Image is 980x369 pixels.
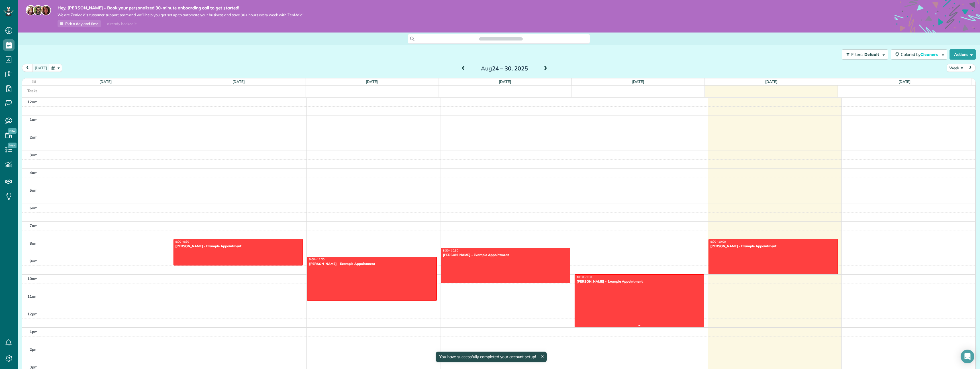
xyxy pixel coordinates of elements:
[102,20,140,27] div: I already booked it
[30,347,38,352] span: 2pm
[30,241,38,246] span: 8am
[485,36,517,42] span: Search ZenMaid…
[26,5,36,15] img: maria-72a9807cf96188c08ef61303f053569d2e2a8a1cde33d635c8a3ac13582a053d.jpg
[576,279,703,283] div: [PERSON_NAME] - Example Appointment
[481,65,492,72] span: Aug
[27,276,38,281] span: 10am
[30,170,38,175] span: 4am
[175,240,189,244] span: 8:00 - 9:30
[901,52,940,57] span: Colored by
[32,64,50,72] button: [DATE]
[366,79,378,84] a: [DATE]
[947,64,965,72] button: Week
[710,244,836,248] div: [PERSON_NAME] - Example Appointment
[232,79,245,84] a: [DATE]
[842,49,888,60] button: Filters: Default
[961,350,974,363] div: Open Intercom Messenger
[27,312,38,316] span: 12pm
[30,188,38,192] span: 5am
[99,79,112,84] a: [DATE]
[469,65,540,72] h2: 24 – 30, 2025
[436,352,547,362] div: You have successfully completed your account setup!
[950,49,976,60] button: Actions
[864,52,879,57] span: Default
[309,262,435,266] div: [PERSON_NAME] - Example Appointment
[58,13,303,17] span: We are ZenMaid’s customer support team and we’ll help you get set up to automate your business an...
[30,153,38,157] span: 3am
[899,79,911,84] a: [DATE]
[765,79,777,84] a: [DATE]
[58,20,101,27] a: Pick a day and time
[30,135,38,139] span: 2am
[65,21,98,26] span: Pick a day and time
[30,259,38,263] span: 9am
[499,79,511,84] a: [DATE]
[443,253,569,257] div: [PERSON_NAME] - Example Appointment
[577,275,592,279] span: 10:00 - 1:00
[30,223,38,228] span: 7am
[443,249,458,252] span: 8:30 - 10:30
[175,244,301,248] div: [PERSON_NAME] - Example Appointment
[891,49,947,60] button: Colored byCleaners
[8,143,17,148] span: New
[58,5,303,11] strong: Hey, [PERSON_NAME] - Book your personalized 30-minute onboarding call to get started!
[30,329,38,334] span: 1pm
[920,52,939,57] span: Cleaners
[27,294,38,299] span: 11am
[30,206,38,210] span: 6am
[965,64,976,72] button: next
[839,49,888,60] a: Filters: Default
[710,240,726,244] span: 8:00 - 10:00
[41,5,51,15] img: michelle-19f622bdf1676172e81f8f8fba1fb50e276960ebfe0243fe18214015130c80e4.jpg
[632,79,644,84] a: [DATE]
[22,64,33,72] button: prev
[27,88,38,93] span: Tasks
[27,100,38,104] span: 12am
[851,52,863,57] span: Filters:
[309,258,324,261] span: 9:00 - 11:30
[33,5,43,15] img: jorge-587dff0eeaa6aab1f244e6dc62b8924c3b6ad411094392a53c71c6c4a576187d.jpg
[30,117,38,122] span: 1am
[8,128,17,134] span: New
